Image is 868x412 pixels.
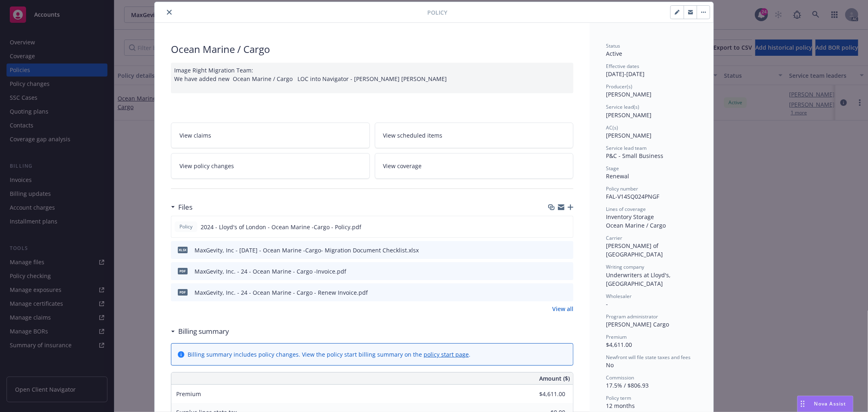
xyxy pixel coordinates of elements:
[606,354,691,361] span: Newfront will file state taxes and fees
[606,172,629,180] span: Renewal
[171,326,229,337] div: Billing summary
[606,83,632,90] span: Producer(s)
[562,223,570,231] button: preview file
[201,223,361,231] span: 2024 - Lloyd's of London - Ocean Marine -Cargo - Policy.pdf
[178,223,194,230] span: Policy
[606,213,697,221] div: Inventory Storage
[563,267,570,276] button: preview file
[606,63,697,78] div: [DATE] - [DATE]
[606,361,614,369] span: No
[606,320,669,328] span: [PERSON_NAME] Cargo
[606,152,663,160] span: P&C - Small Business
[171,63,573,93] div: Image Right Migration Team: We have added new Ocean Marine / Cargo LOC into Navigator - [PERSON_N...
[383,162,422,170] span: View coverage
[550,246,556,254] button: download file
[179,162,234,170] span: View policy changes
[176,390,201,398] span: Premium
[563,288,570,297] button: preview file
[171,153,370,179] a: View policy changes
[375,123,574,148] a: View scheduled items
[539,374,570,383] span: Amount ($)
[195,267,346,276] div: MaxGevity, Inc. - 24 - Ocean Marine - Cargo -Invoice.pdf
[549,223,556,231] button: download file
[606,293,632,300] span: Wholesaler
[798,396,808,412] div: Drag to move
[606,103,639,110] span: Service lead(s)
[178,268,188,274] span: pdf
[606,131,652,139] span: [PERSON_NAME]
[606,394,631,401] span: Policy term
[550,288,556,297] button: download file
[178,289,188,295] span: pdf
[797,396,853,412] button: Nova Assist
[606,221,697,230] div: Ocean Marine / Cargo
[171,202,192,213] div: Files
[606,313,658,320] span: Program administrator
[178,202,192,213] h3: Files
[424,351,469,358] a: policy start page
[606,374,634,381] span: Commission
[606,381,649,389] span: 17.5% / $806.93
[171,123,370,148] a: View claims
[195,246,419,254] div: MaxGevity, Inc - [DATE] - Ocean Marine -Cargo- Migration Document Checklist.xlsx
[606,124,618,131] span: AC(s)
[179,131,211,140] span: View claims
[606,50,622,57] span: Active
[606,42,620,49] span: Status
[517,388,570,400] input: 0.00
[195,288,368,297] div: MaxGevity, Inc. - 24 - Ocean Marine - Cargo - Renew Invoice.pdf
[606,111,652,119] span: [PERSON_NAME]
[550,267,556,276] button: download file
[606,271,672,287] span: Underwriters at Lloyd's, [GEOGRAPHIC_DATA]
[606,341,632,348] span: $4,611.00
[606,185,638,192] span: Policy number
[178,247,188,253] span: xlsx
[606,63,639,70] span: Effective dates
[383,131,443,140] span: View scheduled items
[606,206,646,213] span: Lines of coverage
[814,400,846,407] span: Nova Assist
[178,326,229,337] h3: Billing summary
[606,300,608,308] span: -
[606,263,644,270] span: Writing company
[606,145,647,151] span: Service lead team
[606,402,635,410] span: 12 months
[606,234,622,241] span: Carrier
[188,350,470,359] div: Billing summary includes policy changes. View the policy start billing summary on the .
[606,242,663,258] span: [PERSON_NAME] of [GEOGRAPHIC_DATA]
[427,8,447,17] span: Policy
[606,333,627,340] span: Premium
[606,193,659,200] span: FAL-V14SQ024PNGF
[563,246,570,254] button: preview file
[164,7,174,17] button: close
[171,42,573,56] div: Ocean Marine / Cargo
[552,305,573,313] a: View all
[375,153,574,179] a: View coverage
[606,90,652,98] span: [PERSON_NAME]
[606,165,619,172] span: Stage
